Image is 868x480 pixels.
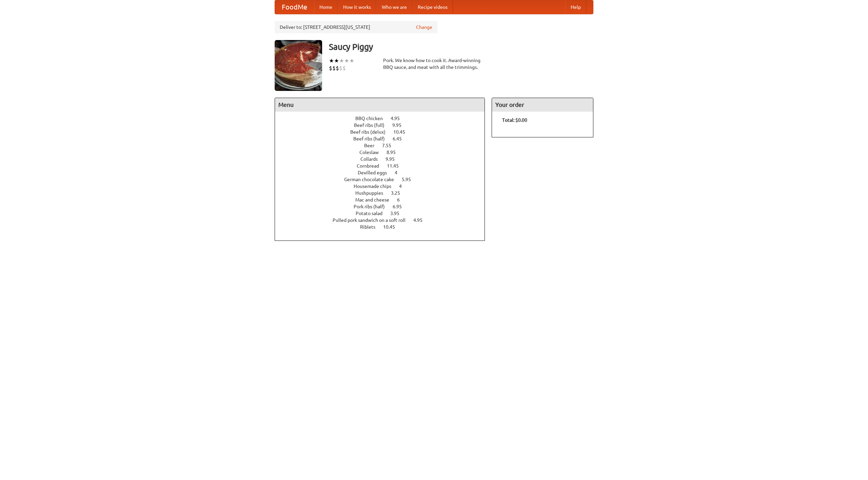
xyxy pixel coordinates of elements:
a: Beer 7.55 [364,143,404,148]
li: $ [339,64,342,72]
h4: Menu [275,98,485,112]
span: 3.95 [390,211,406,216]
a: Riblets 10.45 [360,224,408,230]
a: Beef ribs (half) 6.45 [353,136,414,141]
li: ★ [334,57,339,64]
span: 7.55 [382,143,398,148]
span: BBQ chicken [355,116,390,121]
span: 9.95 [392,122,408,128]
a: Help [565,0,586,14]
span: 4 [399,184,409,189]
li: ★ [329,57,334,64]
a: Collards 9.95 [360,156,407,162]
h3: Saucy Piggy [329,40,593,54]
span: 6.45 [393,136,409,141]
a: Housemade chips 4 [354,184,414,189]
li: ★ [349,57,354,64]
span: Pork ribs (half) [354,204,392,209]
span: 3.25 [391,190,407,196]
h4: Your order [492,98,593,112]
span: Beef ribs (full) [354,122,391,128]
img: angular.jpg [275,40,322,91]
span: Beer [364,143,381,148]
a: Coleslaw 8.95 [359,150,408,155]
span: Pulled pork sandwich on a soft roll [333,217,412,223]
span: Cornbread [357,163,386,169]
a: Mac and cheese 6 [355,197,412,203]
a: Cornbread 11.45 [357,163,411,169]
a: Beef ribs (full) 9.95 [354,122,414,128]
span: 9.95 [386,156,401,162]
li: $ [336,64,339,72]
span: Mac and cheese [355,197,396,203]
a: Who we are [376,0,412,14]
span: 8.95 [387,150,402,155]
span: 10.45 [383,224,402,230]
a: Recipe videos [412,0,453,14]
span: German chocolate cake [344,177,401,182]
span: Collards [360,156,384,162]
a: Pork ribs (half) 6.95 [354,204,414,209]
span: Potato salad [356,211,389,216]
span: 4 [395,170,404,175]
span: Housemade chips [354,184,398,189]
span: 5.95 [402,177,418,182]
a: Home [314,0,338,14]
div: Deliver to: [STREET_ADDRESS][US_STATE] [275,21,437,33]
b: Total: $0.00 [502,117,527,123]
span: 4.95 [391,116,407,121]
span: 4.95 [413,217,429,223]
span: 6 [397,197,407,203]
a: Devilled eggs 4 [358,170,410,175]
li: ★ [344,57,349,64]
span: Devilled eggs [358,170,394,175]
a: Beef ribs (delux) 10.45 [350,129,418,135]
a: German chocolate cake 5.95 [344,177,423,182]
div: Pork. We know how to cook it. Award-winning BBQ sauce, and meat with all the trimmings. [383,57,485,71]
span: 6.95 [393,204,409,209]
li: ★ [339,57,344,64]
a: Pulled pork sandwich on a soft roll 4.95 [333,217,435,223]
span: Coleslaw [359,150,386,155]
span: 11.45 [387,163,406,169]
span: Hushpuppies [355,190,390,196]
span: Riblets [360,224,382,230]
span: 10.45 [393,129,412,135]
a: FoodMe [275,0,314,14]
li: $ [342,64,346,72]
a: BBQ chicken 4.95 [355,116,412,121]
li: $ [329,64,332,72]
span: Beef ribs (delux) [350,129,392,135]
li: $ [332,64,336,72]
a: Change [416,24,432,31]
a: Hushpuppies 3.25 [355,190,413,196]
a: How it works [338,0,376,14]
a: Potato salad 3.95 [356,211,412,216]
span: Beef ribs (half) [353,136,392,141]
